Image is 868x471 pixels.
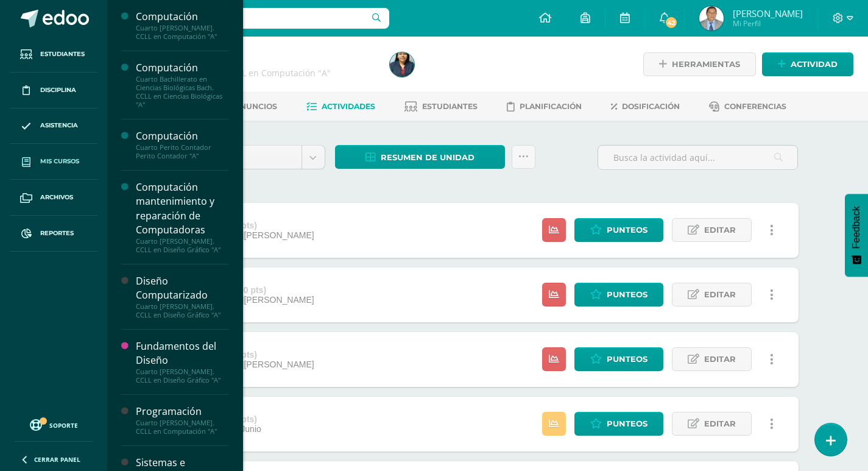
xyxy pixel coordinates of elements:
[335,145,505,169] a: Resumen de unidad
[598,146,797,169] input: Busca la actividad aquí...
[10,144,97,180] a: Mis cursos
[611,97,680,116] a: Dosificación
[704,348,736,370] span: Editar
[10,216,97,252] a: Reportes
[322,102,375,111] span: Actividades
[574,218,663,242] a: Punteos
[845,194,868,277] button: Feedback - Mostrar encuesta
[665,16,678,29] span: 42
[40,85,76,95] span: Disciplina
[136,302,228,319] div: Cuarto [PERSON_NAME]. CCLL en Diseño Gráfico "A"
[34,455,80,464] span: Cerrar panel
[422,102,478,111] span: Estudiantes
[381,146,475,169] span: Resumen de unidad
[390,52,414,77] img: ca3ad227f55af3bb086f51689681d123.png
[40,228,74,238] span: Reportes
[136,367,228,384] div: Cuarto [PERSON_NAME]. CCLL en Diseño Gráfico "A"
[733,7,803,19] span: [PERSON_NAME]
[306,97,375,116] a: Actividades
[672,53,740,76] span: Herramientas
[762,52,853,76] a: Actividad
[15,416,93,433] a: Soporte
[136,180,228,253] a: Computación mantenimiento y reparación de ComputadorasCuarto [PERSON_NAME]. CCLL en Diseño Gráfic...
[574,412,663,436] a: Punteos
[607,413,647,435] span: Punteos
[704,413,736,435] span: Editar
[191,221,314,230] div: GUÍA 4
[218,97,277,116] a: Anuncios
[40,49,85,59] span: Estudiantes
[217,295,314,305] span: [DATE][PERSON_NAME]
[136,10,228,41] a: ComputaciónCuarto [PERSON_NAME]. CCLL en Computación "A"
[136,274,228,302] div: Diseño Computarizado
[404,97,478,116] a: Estudiantes
[217,424,261,434] span: 19 de Junio
[136,405,228,436] a: ProgramaciónCuarto [PERSON_NAME]. CCLL en Computación "A"
[520,102,582,111] span: Planificación
[136,129,228,143] div: Computación
[507,97,582,116] a: Planificación
[136,339,228,367] div: Fundamentos del Diseño
[10,73,97,108] a: Disciplina
[136,75,228,109] div: Cuarto Bachillerato en Ciencias Biológicas Bach. CCLL en Ciencias Biológicas "A"
[851,206,862,249] span: Feedback
[724,102,786,111] span: Conferencias
[136,129,228,160] a: ComputaciónCuarto Perito Contador Perito Contador "A"
[217,230,314,240] span: [DATE][PERSON_NAME]
[574,347,663,371] a: Punteos
[136,180,228,236] div: Computación mantenimiento y reparación de Computadoras
[136,143,228,160] div: Cuarto Perito Contador Perito Contador "A"
[709,97,786,116] a: Conferencias
[643,52,756,76] a: Herramientas
[622,102,680,111] span: Dosificación
[733,18,803,29] span: Mi Perfil
[607,348,647,370] span: Punteos
[115,8,389,29] input: Busca un usuario...
[136,419,228,436] div: Cuarto [PERSON_NAME]. CCLL en Computación "A"
[136,274,228,319] a: Diseño ComputarizadoCuarto [PERSON_NAME]. CCLL en Diseño Gráfico "A"
[136,61,228,75] div: Computación
[49,421,78,430] span: Soporte
[704,219,736,241] span: Editar
[191,285,314,295] div: PARCIAL
[136,405,228,419] div: Programación
[704,283,736,306] span: Editar
[136,61,228,109] a: ComputaciónCuarto Bachillerato en Ciencias Biológicas Bach. CCLL en Ciencias Biológicas "A"
[574,283,663,306] a: Punteos
[153,50,375,67] h1: Estadística
[40,157,79,166] span: Mis cursos
[40,121,78,130] span: Asistencia
[235,102,277,111] span: Anuncios
[229,285,266,295] strong: (20.0 pts)
[136,10,228,24] div: Computación
[136,237,228,254] div: Cuarto [PERSON_NAME]. CCLL en Diseño Gráfico "A"
[791,53,838,76] span: Actividad
[153,67,375,79] div: Quinto Bach. CCLL en Computación 'A'
[136,24,228,41] div: Cuarto [PERSON_NAME]. CCLL en Computación "A"
[607,219,647,241] span: Punteos
[191,350,314,359] div: GUÍA 3
[136,339,228,384] a: Fundamentos del DiseñoCuarto [PERSON_NAME]. CCLL en Diseño Gráfico "A"
[10,180,97,216] a: Archivos
[607,283,647,306] span: Punteos
[40,193,73,202] span: Archivos
[699,6,724,30] img: 219bdcb1a3e4d06700ae7d5ab62fa881.png
[10,108,97,144] a: Asistencia
[178,146,325,169] a: Unidad 3
[10,37,97,73] a: Estudiantes
[217,359,314,369] span: [DATE][PERSON_NAME]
